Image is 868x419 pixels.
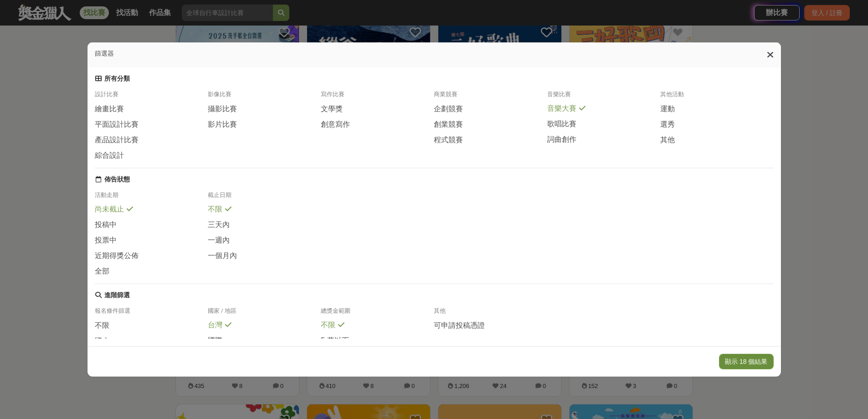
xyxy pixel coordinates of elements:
span: 尚未截止 [95,205,124,214]
span: 綜合設計 [95,151,124,160]
div: 影像比賽 [208,90,321,104]
span: 其他 [660,135,675,145]
span: 音樂大賽 [547,104,576,114]
span: 近期得獎公佈 [95,251,139,261]
button: 顯示 18 個結果 [719,354,773,369]
div: 國家 / 地區 [208,307,321,321]
div: 其他 [434,307,547,321]
span: 產品設計比賽 [95,135,139,145]
span: 平面設計比賽 [95,120,139,129]
span: 歌唱比賽 [547,119,576,129]
span: 不限 [95,321,109,331]
div: 活動走期 [95,191,208,205]
span: 不限 [208,205,222,214]
div: 其他活動 [660,90,773,104]
span: 5 萬以下 [321,336,349,346]
div: 音樂比賽 [547,90,660,104]
div: 設計比賽 [95,90,208,104]
div: 商業競賽 [434,90,547,104]
span: 三天內 [208,220,230,230]
span: 投稿中 [95,220,117,230]
span: 國小 [95,336,109,346]
span: 不限 [321,321,335,330]
div: 所有分類 [104,75,130,83]
span: 全部 [95,267,109,276]
span: 投票中 [95,236,117,245]
div: 報名條件篩選 [95,307,208,321]
span: 文學獎 [321,104,343,114]
span: 運動 [660,104,675,114]
span: 可申請投稿憑證 [434,321,485,331]
span: 創業競賽 [434,120,463,129]
span: 企劃競賽 [434,104,463,114]
span: 詞曲創作 [547,135,576,145]
span: 一週內 [208,236,230,245]
span: 影片比賽 [208,120,237,129]
div: 總獎金範圍 [321,307,434,321]
span: 選秀 [660,120,675,129]
div: 寫作比賽 [321,90,434,104]
div: 佈告狀態 [104,176,130,184]
span: 創意寫作 [321,120,350,129]
span: 一個月內 [208,251,237,261]
span: 攝影比賽 [208,104,237,114]
span: 國際 [208,336,222,346]
span: 繪畫比賽 [95,104,124,114]
div: 截止日期 [208,191,321,205]
span: 程式競賽 [434,135,463,145]
span: 篩選器 [95,50,114,57]
span: 台灣 [208,321,222,330]
div: 進階篩選 [104,291,130,300]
